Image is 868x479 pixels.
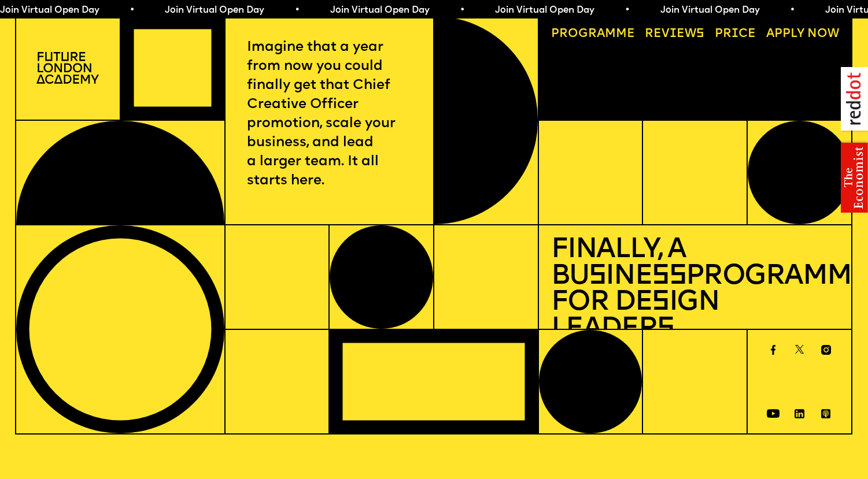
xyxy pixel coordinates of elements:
[652,289,669,317] span: s
[760,22,845,46] a: Apply now
[790,6,795,15] span: •
[766,28,774,40] span: A
[709,22,762,46] a: Price
[294,6,300,15] span: •
[657,315,674,343] span: s
[551,237,840,343] h1: Finally, a Bu ine Programme for De ign Leader
[247,38,411,191] p: Imagine that a year from now you could finally get that Chief Creative Officer promotion, scale y...
[639,22,711,46] a: Reviews
[545,22,641,46] a: Programme
[589,263,606,291] span: s
[652,263,686,291] span: ss
[460,6,465,15] span: •
[597,28,605,40] span: a
[625,6,630,15] span: •
[130,6,135,15] span: •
